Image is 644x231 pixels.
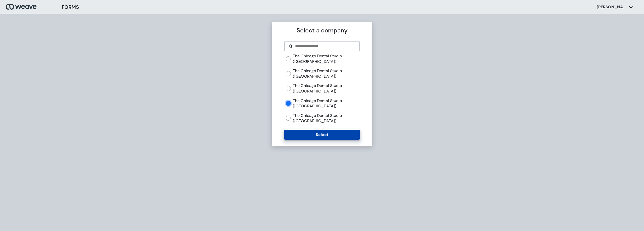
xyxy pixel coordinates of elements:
label: The Chicago Dental Studio ([GEOGRAPHIC_DATA]) [293,113,359,124]
label: The Chicago Dental Studio ([GEOGRAPHIC_DATA]) [293,68,359,79]
label: The Chicago Dental Studio ([GEOGRAPHIC_DATA]) [293,53,359,64]
button: Select [284,130,359,140]
h3: FORMS [62,3,79,11]
input: Search [295,43,355,49]
p: [PERSON_NAME] [597,4,627,10]
label: The Chicago Dental Studio ([GEOGRAPHIC_DATA]) [293,83,359,94]
label: The Chicago Dental Studio ([GEOGRAPHIC_DATA]) [293,98,359,109]
p: Select a company [284,26,359,35]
